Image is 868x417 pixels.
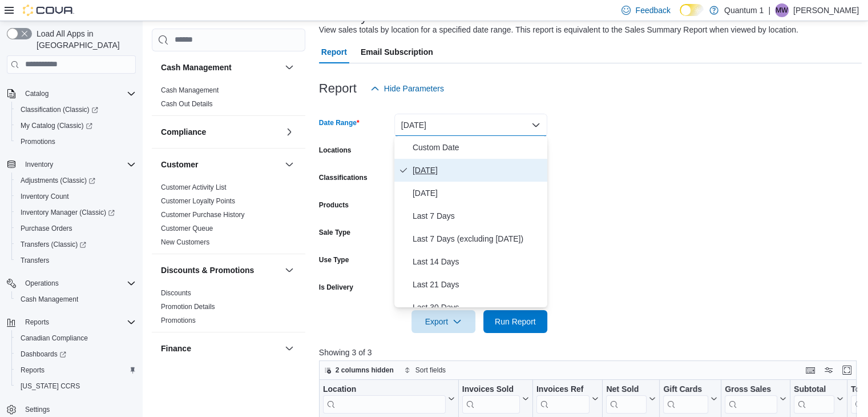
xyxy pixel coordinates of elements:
span: Inventory [25,160,53,169]
a: My Catalog (Classic) [11,118,140,134]
button: Customer [161,159,280,170]
span: Last 7 Days [413,209,543,223]
span: Cash Management [21,295,78,304]
span: Transfers (Classic) [16,238,136,251]
span: Inventory [21,158,136,171]
button: Invoices Ref [536,384,599,413]
span: Cash Management [16,292,136,306]
p: Quantum 1 [724,3,764,17]
h3: Customer [161,159,198,170]
span: Last 21 Days [413,278,543,291]
button: Hide Parameters [366,77,449,100]
button: Cash Management [282,61,296,74]
span: Export [418,310,469,333]
h3: Cash Management [161,62,232,73]
p: [PERSON_NAME] [793,3,859,17]
a: Purchase Orders [16,222,77,235]
span: Transfers [16,254,136,267]
a: Adjustments (Classic) [16,174,100,187]
span: Customer Queue [161,224,213,233]
span: Operations [25,279,59,288]
button: [US_STATE] CCRS [11,378,140,394]
div: Net Sold [606,384,647,395]
span: Custom Date [413,141,543,154]
button: Inventory [21,158,58,171]
input: Dark Mode [680,4,704,16]
span: Purchase Orders [16,222,136,235]
button: Cash Management [11,291,140,307]
button: Canadian Compliance [11,330,140,346]
button: Operations [2,275,140,291]
div: View sales totals by location for a specified date range. This report is equivalent to the Sales ... [319,24,798,36]
button: Display options [822,363,835,377]
h3: Finance [161,343,191,354]
button: Export [411,310,475,333]
span: Cash Out Details [161,99,213,109]
p: | [768,3,770,17]
span: Transfers [21,256,49,265]
span: Dashboards [16,347,136,361]
a: Customer Activity List [161,183,227,191]
span: Promotion Details [161,302,215,311]
span: Canadian Compliance [16,331,136,345]
button: Customer [282,158,296,171]
a: Promotion Details [161,303,215,311]
a: Discounts [161,289,191,297]
a: Inventory Manager (Classic) [11,205,140,220]
span: 2 columns hidden [336,366,394,375]
button: Promotions [11,134,140,150]
a: Inventory Count [16,190,74,203]
button: Inventory [2,157,140,173]
div: Invoices Ref [536,384,590,413]
a: Transfers (Classic) [11,236,140,252]
span: Discounts [161,288,191,298]
a: Customer Loyalty Points [161,197,235,205]
button: Compliance [161,126,280,138]
span: Reports [25,318,49,327]
span: Customer Purchase History [161,210,245,219]
span: Inventory Count [21,192,69,201]
button: Catalog [2,86,140,102]
button: Operations [21,276,63,290]
a: Cash Management [16,292,83,306]
span: Last 14 Days [413,255,543,268]
span: Dark Mode [680,16,680,17]
span: Inventory Count [16,190,136,203]
span: My Catalog (Classic) [21,121,92,130]
a: New Customers [161,238,209,246]
div: Gross Sales [725,384,777,413]
a: Promotions [161,316,196,324]
a: Transfers (Classic) [16,238,91,251]
span: Canadian Compliance [21,334,88,343]
label: Date Range [319,118,360,127]
a: Cash Out Details [161,100,213,108]
span: Adjustments (Classic) [16,174,136,187]
span: Promotions [16,135,136,149]
a: Adjustments (Classic) [11,173,140,189]
div: Subtotal [794,384,834,395]
label: Use Type [319,255,349,264]
div: Michael Wuest [775,3,789,17]
span: Report [321,41,347,63]
span: Catalog [25,89,49,98]
a: Classification (Classic) [16,103,103,117]
span: MW [776,3,788,17]
span: Purchase Orders [21,224,72,233]
a: Classification (Classic) [11,102,140,118]
span: Last 7 Days (excluding [DATE]) [413,232,543,246]
span: Customer Loyalty Points [161,197,235,206]
button: Gross Sales [725,384,786,413]
span: Classification (Classic) [16,103,136,117]
img: Cova [23,5,74,16]
span: Transfers (Classic) [21,240,86,249]
span: [US_STATE] CCRS [21,382,80,391]
button: Sort fields [399,363,450,377]
div: Gift Card Sales [663,384,708,413]
span: Inventory Manager (Classic) [16,206,136,219]
button: Discounts & Promotions [282,263,296,277]
button: Reports [11,362,140,378]
span: [DATE] [413,186,543,200]
a: Cash Management [161,86,219,94]
div: Subtotal [794,384,834,413]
